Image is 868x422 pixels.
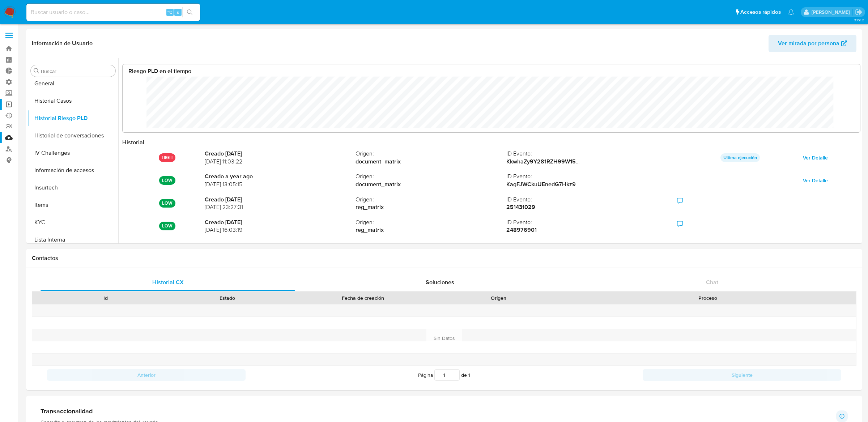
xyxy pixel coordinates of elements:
[182,7,197,17] button: search-icon
[293,294,433,302] div: Fecha de creación
[740,8,781,16] span: Accesos rápidos
[788,9,794,15] a: Notificaciones
[41,68,112,74] input: Buscar
[159,153,175,162] p: HIGH
[720,153,760,162] p: Ultima ejecución
[152,278,184,286] span: Historial CX
[28,144,118,162] button: IV Challenges
[47,369,246,381] button: Anterior
[506,218,657,226] span: ID Evento :
[356,158,506,166] strong: document_matrix
[769,35,856,52] button: Ver mirada por persona
[564,294,851,302] div: Proceso
[205,180,356,188] span: [DATE] 13:05:15
[50,294,161,302] div: Id
[171,294,283,302] div: Estado
[798,175,833,186] button: Ver Detalle
[205,203,356,211] span: [DATE] 23:27:31
[443,294,554,302] div: Origen
[356,218,506,226] span: Origen :
[506,157,792,166] strong: KkwhaZy9Y281RZH99W153ZF5zW4fggnZ/EJTdOJbtl1K6hTdgoDaVzCsBRMCALGd95PRulfI0GRuiyYLH63MfA==
[205,158,356,166] span: [DATE] 11:03:22
[506,203,535,211] strong: 251431029
[159,199,175,208] p: LOW
[356,150,506,158] span: Origen :
[205,172,356,180] strong: Creado a year ago
[26,8,200,17] input: Buscar usuario o caso...
[706,278,718,286] span: Chat
[32,40,93,47] h1: Información de Usuario
[205,218,356,226] strong: Creado [DATE]
[855,8,863,16] a: Salir
[159,222,175,230] p: LOW
[28,231,118,248] button: Lista Interna
[356,203,506,211] strong: reg_matrix
[128,67,191,75] strong: Riesgo PLD en el tiempo
[28,196,118,214] button: Items
[812,9,852,16] p: eric.malcangi@mercadolibre.com
[167,9,173,16] span: ⌥
[28,110,118,127] button: Historial Riesgo PLD
[34,68,39,74] button: Buscar
[506,172,657,180] span: ID Evento :
[506,196,657,204] span: ID Evento :
[803,153,828,163] span: Ver Detalle
[356,196,506,204] span: Origen :
[28,127,118,144] button: Historial de conversaciones
[28,214,118,231] button: KYC
[159,176,175,185] p: LOW
[28,179,118,196] button: Insurtech
[643,369,841,381] button: Siguiente
[356,180,506,188] strong: document_matrix
[803,175,828,186] span: Ver Detalle
[468,371,470,379] span: 1
[28,162,118,179] button: Información de accesos
[356,172,506,180] span: Origen :
[177,9,179,16] span: s
[798,152,833,163] button: Ver Detalle
[205,196,356,204] strong: Creado [DATE]
[122,138,144,146] strong: Historial
[205,150,356,158] strong: Creado [DATE]
[32,255,856,262] h1: Contactos
[28,92,118,110] button: Historial Casos
[28,75,118,92] button: General
[418,369,470,381] span: Página de
[506,150,657,158] span: ID Evento :
[356,226,506,234] strong: reg_matrix
[205,226,356,234] span: [DATE] 16:03:19
[506,226,537,234] strong: 248976901
[778,35,839,52] span: Ver mirada por persona
[426,278,454,286] span: Soluciones
[506,180,794,188] strong: KagFJWCkuUEnedG7Hkz9eK7JZO9oTHby7lISypN1GGwElox5S30qb7wTFT5BEoDKxN/Ro1WjYsb5186cAYs++g==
